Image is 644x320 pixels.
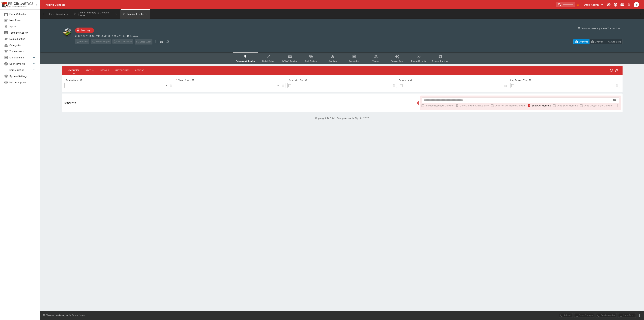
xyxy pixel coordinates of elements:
p: Auto-Save [610,40,621,43]
span: Sports Pricing [9,62,32,65]
span: Teams [372,60,379,62]
p: You cannot take any action(s) at this time. [46,314,86,317]
span: Templates [349,60,359,62]
p: Play Resume Time [510,79,528,82]
span: Event Calendar [9,12,36,16]
span: Only Live/In-Play Markets [584,104,612,107]
span: Related Events [411,60,426,62]
span: System Controls [432,60,448,62]
span: Management [9,56,32,59]
button: Overview [66,66,82,74]
button: Play Resume Time [529,79,531,81]
img: PriceKinetics Logo [1,1,8,8]
button: Override [589,39,605,44]
p: Copy To Clipboard [75,34,125,38]
p: Scheduled Start [287,79,304,82]
span: Auditing [329,60,337,62]
button: Notifications [626,2,632,8]
p: Betting Status [64,79,79,82]
span: Include Resulted Markets [425,104,453,107]
p: Display Status [176,79,191,82]
span: Only Markets with Liability [460,104,489,107]
span: Bulk Actions [305,60,317,62]
button: Betting Status [80,79,82,81]
button: Details [97,66,112,74]
div: Start From [573,39,623,44]
button: Suspend At [410,79,413,81]
span: Only SGM Markets [557,104,578,107]
p: Suspend At [399,79,410,82]
span: Popular Bets [391,60,403,62]
span: Infrastructure [9,68,32,72]
p: You cannot take any action(s) at this time. [581,27,621,30]
button: Canberra Raiders vs Cronulla Sharks [71,9,120,19]
div: Event type filters [233,52,451,64]
button: more [637,313,641,317]
input: search [556,2,575,7]
button: Status [82,66,97,74]
button: more [154,39,158,44]
span: Only Active/Visible Markets [495,104,525,107]
span: Nexus Entities [9,37,36,41]
button: Auto-Save [605,39,623,44]
svg: More [615,104,619,108]
span: Categories [9,43,36,47]
button: Connected to PK [606,2,612,8]
span: Help & Support [9,81,36,84]
span: Search [9,25,36,28]
button: No Bookmarks [575,2,581,7]
span: Tournaments [9,50,36,53]
p: Revision [130,34,139,38]
span: Template Search [9,31,36,34]
span: New Event [9,18,36,22]
button: Peter Fairgrieve [633,1,640,8]
button: Match Times [112,66,132,74]
button: Loading Event... [120,9,150,19]
div: Peter Fairgrieve [634,2,639,7]
button: Select Tenant [581,2,605,7]
span: System Settings [9,74,36,78]
img: Sportsbook Management [8,6,26,7]
button: Documentation [619,2,625,8]
span: Detail Editor [262,60,274,62]
img: other.png [62,27,72,38]
p: Override [595,40,603,43]
span: Pricing and Results [236,60,255,62]
h5: Markets [64,101,76,105]
div: Trading Console [44,3,555,7]
p: Overtype [579,40,588,43]
span: Show All Markets [532,104,551,107]
button: Toggle light/dark mode [612,2,619,8]
button: Open [612,97,618,103]
button: Overtype [573,39,589,44]
button: Actions [132,66,147,74]
p: Loading... [81,28,92,32]
button: Display Status [192,79,194,81]
button: Event Calendar [47,9,71,19]
img: PriceKinetics [8,2,33,5]
button: Scheduled Start [305,79,307,81]
span: InPlay™ Trading [282,60,298,62]
p: Copyright © Entain Group Australia Pty Ltd 2025 [40,116,644,120]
